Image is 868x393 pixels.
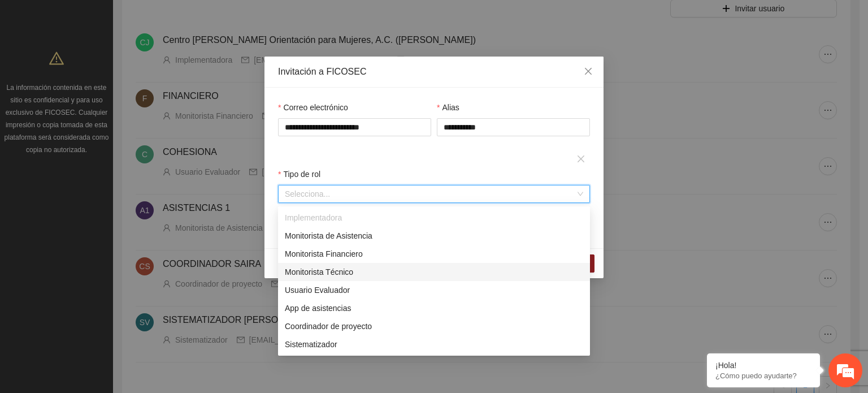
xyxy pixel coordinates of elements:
div: Implementadora [285,211,583,224]
div: Monitorista de Asistencia [278,227,590,245]
div: Monitorista Técnico [278,263,590,281]
div: Monitorista de Asistencia [285,230,583,242]
div: Monitorista Financiero [285,248,583,260]
div: Usuario Evaluador [285,284,583,296]
input: Alias [437,118,590,136]
button: Close [573,57,604,87]
div: Sistematizador [285,338,583,351]
div: Implementadora [278,209,590,227]
div: Invitación a FICOSEC [278,66,590,78]
textarea: Escriba su mensaje y pulse “Intro” [6,268,215,308]
div: Usuario Evaluador [278,281,590,299]
label: Alias [437,101,459,114]
p: ¿Cómo puedo ayudarte? [715,372,811,380]
div: ¡Hola! [715,361,811,370]
div: Monitorista Financiero [278,245,590,263]
span: close [584,67,593,76]
div: Sistematizador [278,335,590,353]
span: Estamos en línea. [66,131,156,245]
div: Monitorista Técnico [285,266,583,278]
div: Chatee con nosotros ahora [59,58,190,72]
div: Coordinador de proyecto [278,317,590,335]
div: Minimizar ventana de chat en vivo [185,6,212,33]
div: App de asistencias [285,302,583,314]
div: Coordinador de proyecto [285,320,583,332]
input: Correo electrónico [278,118,431,136]
div: App de asistencias [278,299,590,317]
button: close [572,150,590,168]
label: Tipo de rol [278,168,320,180]
label: Correo electrónico [278,101,348,114]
